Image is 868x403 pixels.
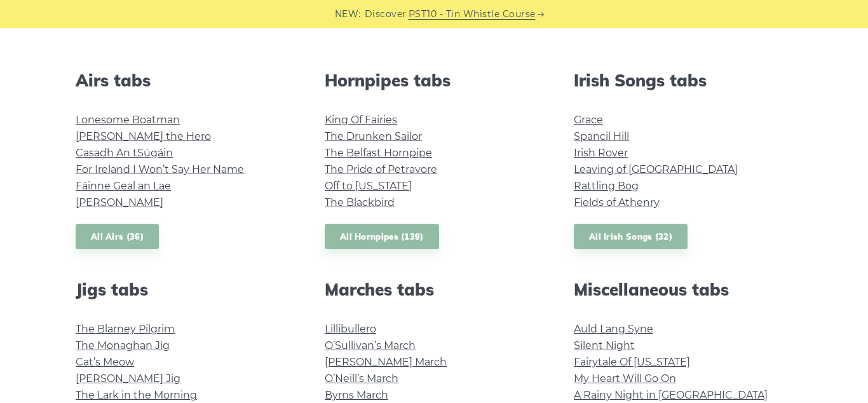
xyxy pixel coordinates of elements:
[574,339,635,352] a: Silent Night
[325,163,437,175] a: The Pride of Petravore
[574,71,792,90] h2: Irish Songs tabs
[325,389,388,401] a: Byrns March
[325,339,416,352] a: O’Sullivan’s March
[76,130,211,142] a: [PERSON_NAME] the Hero
[76,356,134,368] a: Cat’s Meow
[325,180,412,192] a: Off to [US_STATE]
[76,389,197,401] a: The Lark in the Morning
[325,130,422,142] a: The Drunken Sailor
[574,147,628,159] a: Irish Rover
[325,114,397,126] a: King Of Fairies
[574,130,629,142] a: Spancil Hill
[76,339,170,352] a: The Monaghan Jig
[335,7,361,22] span: NEW:
[76,147,173,159] a: Casadh An tSúgáin
[574,389,768,401] a: A Rainy Night in [GEOGRAPHIC_DATA]
[574,163,738,175] a: Leaving of [GEOGRAPHIC_DATA]
[76,196,163,208] a: [PERSON_NAME]
[76,71,294,90] h2: Airs tabs
[574,372,676,385] a: My Heart Will Go On
[76,114,180,126] a: Lonesome Boatman
[365,7,407,22] span: Discover
[409,7,536,22] a: PST10 - Tin Whistle Course
[325,196,395,208] a: The Blackbird
[325,224,439,250] a: All Hornpipes (139)
[76,180,171,192] a: Fáinne Geal an Lae
[325,147,432,159] a: The Belfast Hornpipe
[574,114,603,126] a: Grace
[574,180,639,192] a: Rattling Bog
[76,280,294,299] h2: Jigs tabs
[325,71,543,90] h2: Hornpipes tabs
[325,356,447,368] a: [PERSON_NAME] March
[574,224,688,250] a: All Irish Songs (32)
[574,280,792,299] h2: Miscellaneous tabs
[574,196,660,208] a: Fields of Athenry
[574,323,653,335] a: Auld Lang Syne
[76,224,159,250] a: All Airs (36)
[76,323,175,335] a: The Blarney Pilgrim
[76,372,180,385] a: [PERSON_NAME] Jig
[76,163,244,175] a: For Ireland I Won’t Say Her Name
[574,356,690,368] a: Fairytale Of [US_STATE]
[325,323,376,335] a: Lillibullero
[325,372,398,385] a: O’Neill’s March
[325,280,543,299] h2: Marches tabs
